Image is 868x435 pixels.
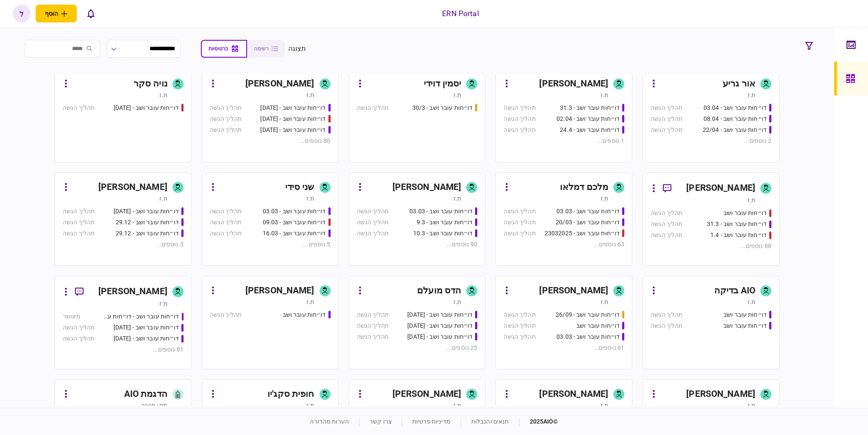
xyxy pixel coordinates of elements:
div: ת.ז [159,91,167,99]
a: אור גריעת.זדו״חות עובר ושב - 03.04תהליך הגשהדו״חות עובר ושב - 08.04תהליך הגשהדו״חות עובר ושב - 22... [643,69,779,162]
div: ת.ז [453,401,461,410]
div: תהליך הגשה [210,229,242,238]
div: [PERSON_NAME] [392,388,462,401]
div: מלכם דמלאו [560,181,608,194]
a: נויה סקרת.זדו״חות עובר ושב - 19.03.2025תהליך הגשה [55,69,192,162]
div: ת.ז [453,194,461,203]
div: דו״חות עובר ושב - 03.04 [704,103,767,112]
div: ת.ז [601,298,608,306]
div: תהליך הגשה [210,114,242,123]
div: דו״חות עובר ושב [283,310,326,319]
div: [PERSON_NAME] [686,181,755,195]
div: תהליך הגשה [504,114,535,123]
div: דו״חות עובר ושב - 20/03 [556,218,620,227]
a: [PERSON_NAME]ת.זדו״חות עובר ושב - 26.12.24תהליך הגשהדו״חות עובר ושב - 29.12תהליך הגשהדו״חות עובר ... [55,173,192,266]
div: תהליך הגשה [504,310,535,319]
div: דו״חות עובר ושב - 03.03 [556,332,620,341]
div: דו״חות עובר ושב - 19/03/2025 [260,103,325,112]
div: תהליך הגשה [357,310,389,319]
button: פתח תפריט להוספת לקוח [36,5,77,22]
a: [PERSON_NAME]ת.זדו״חות עובר ושב - 19/03/2025תהליך הגשהדו״חות עובר ושב - 19.3.25תהליך הגשהדו״חות ע... [202,69,339,162]
div: תהליך הגשה [210,218,242,227]
div: דו״חות עובר ושב - 29.12 [116,218,179,227]
a: [PERSON_NAME]ת.זדו״חות עובר ושב - 26/09תהליך הגשהדו״חות עובר ושבתהליך הגשהדו״חות עובר ושב - 03.03... [495,276,632,369]
div: תהליך הגשה [210,103,242,112]
div: 80 נוספים ... [210,137,331,145]
div: 61 נוספים ... [504,343,624,352]
div: [PERSON_NAME] [686,388,755,401]
div: [PERSON_NAME] [98,181,167,194]
div: דו״חות עובר ושב - 23/09/24 [407,310,473,319]
div: דו״חות עובר ושב - 02.04 [556,114,620,123]
a: מדיניות פרטיות [412,418,451,425]
a: צרו קשר [370,418,392,425]
div: 3 נוספים ... [63,240,184,249]
div: ERN Portal [442,8,479,19]
div: תהליך הגשה [651,231,682,240]
div: דו״חות עובר ושב - 30.10.24 [114,323,179,332]
div: דו״חות עובר ושב [576,321,620,330]
div: 90 נוספים ... [357,240,478,249]
div: יסמין דוידי [424,77,461,91]
button: רשימה [247,40,285,58]
div: תהליך הגשה [504,229,535,238]
div: תהליך הגשה [651,321,682,330]
div: תצוגה [288,44,306,54]
div: [PERSON_NAME] [392,181,462,194]
div: דו״חות עובר ושב - 25/09/24 [407,332,473,341]
a: הערות מהדורה [310,418,349,425]
div: ת.ז [601,401,608,410]
button: כרטיסיות [201,40,247,58]
div: תהליך הגשה [504,207,535,216]
a: תנאים והגבלות [471,418,509,425]
div: דו״חות עובר ושב - 24/09/24 [407,321,473,330]
div: דו״חות עובר ושב - 9.3 [417,218,473,227]
div: תהליך הגשה [357,321,389,330]
a: הדס מועלםת.זדו״חות עובר ושב - 23/09/24תהליך הגשהדו״חות עובר ושב - 24/09/24תהליך הגשהדו״חות עובר ו... [349,276,486,369]
div: תהליך הגשה [357,218,389,227]
div: דו״חות עובר ושב [723,209,767,217]
div: דו״חות עובר ושב - 29.12 [116,229,179,238]
div: דו״חות עובר ושב - 1.4 [710,231,767,240]
div: תהליך הגשה [210,207,242,216]
div: 60 נוספים ... [651,242,771,251]
div: תהליך הגשה [357,332,389,341]
div: ת.ז [748,196,755,204]
a: [PERSON_NAME]ת.זדו״חות עובר ושבתהליך הגשה [202,276,339,369]
div: [PERSON_NAME] [539,284,608,298]
div: דו״חות עובר ושב - 08.04 [704,114,767,123]
div: דו״חות עובר ושב - 22/04 [703,125,767,134]
div: 63 נוספים ... [504,240,624,249]
div: מאושר [63,312,81,321]
div: [PERSON_NAME] [98,285,167,298]
div: תהליך הגשה [63,323,95,332]
div: דו״חות עובר ושב - 30/3 [412,103,473,112]
a: [PERSON_NAME]ת.זדו״חות עובר ושב - 03.03תהליך הגשהדו״חות עובר ושב - 9.3תהליך הגשהדו״חות עובר ושב -... [349,173,486,266]
div: דו״חות עובר ושב - 31.10.2024 [114,334,179,343]
div: חופית סקג'יו [267,388,314,401]
div: תהליך הגשה [651,103,682,112]
div: הדס מועלם [417,284,461,298]
div: © 2025 AIO [519,417,558,426]
a: AIO בדיקהת.זדו״חות עובר ושבתהליך הגשהדו״חות עובר ושבתהליך הגשה [643,276,779,369]
div: דו״חות עובר ושב - 19.3.25 [260,125,325,134]
div: תהליך הגשה [357,207,389,216]
a: [PERSON_NAME]ת.זדו״חות עובר ושב - 31.3תהליך הגשהדו״חות עובר ושב - 02.04תהליך הגשהדו״חות עובר ושב ... [495,69,632,162]
div: תהליך הגשה [210,125,242,134]
div: ת.ז [453,298,461,306]
div: דו״חות עובר ושב - 03.03 [263,207,326,216]
div: דו״חות עובר ושב - 23032025 [545,229,620,238]
div: תהליך הגשה [504,125,535,134]
div: 1 נוספים ... [504,137,624,145]
div: אור גריע [723,77,755,91]
div: דו״חות עובר ושב - 31.3 [707,220,767,229]
div: ת.ז [306,298,314,306]
button: ל [13,5,31,22]
div: [PERSON_NAME] [539,77,608,91]
div: AIO בדיקה [714,284,755,298]
div: [PERSON_NAME] [245,77,314,91]
div: דו״חות עובר ושב - 24.4 [560,125,620,134]
div: [PERSON_NAME] [539,388,608,401]
div: נויה סקר [134,77,167,91]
